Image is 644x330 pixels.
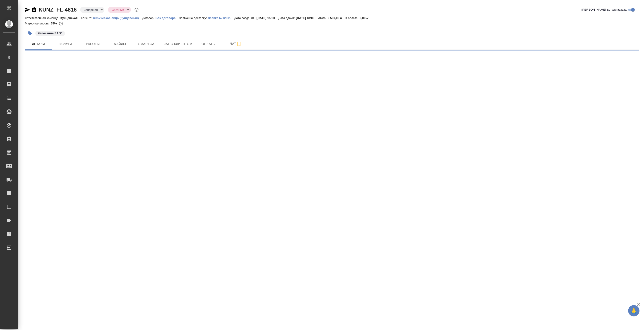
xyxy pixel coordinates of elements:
[25,16,60,20] p: Ответственная команда:
[38,31,62,36] p: #апостиль ЗАГС
[142,16,156,20] p: Договор:
[109,41,131,47] span: Файлы
[156,16,179,20] a: Без договора
[328,16,346,20] p: 5 500,00 ₽
[234,16,256,20] p: Дата создания:
[108,7,131,13] div: Завершен
[81,16,93,20] p: Клиент:
[582,7,627,12] span: [PERSON_NAME] детали заказа
[136,41,158,47] span: Smartcat
[28,41,49,47] span: Детали
[25,22,51,25] p: Маржинальность:
[360,16,372,20] p: 0,00 ₽
[208,16,234,20] button: Заявка №12301
[163,41,192,47] span: Чат с клиентом
[318,16,327,20] p: Итого:
[198,41,219,47] span: Оплаты
[80,7,104,13] div: Завершен
[225,41,247,47] span: Чат
[58,21,64,26] button: 2500.00 RUB;
[278,16,296,20] p: Дата сдачи:
[134,7,139,13] button: Доп статусы указывают на важность/срочность заказа
[628,305,639,316] button: 🙏
[345,16,360,20] p: К оплате:
[110,8,125,12] button: Срочный
[236,41,242,47] svg: Подписаться
[55,41,77,47] span: Услуги
[51,22,58,25] p: 55%
[31,7,37,12] button: Скопировать ссылку
[60,16,81,20] p: Кунцевская
[93,16,142,20] p: Физическое лицо (Кунцевская)
[82,41,104,47] span: Работы
[208,16,234,20] p: Заявка №12301
[156,16,179,20] p: Без договора
[630,306,638,316] span: 🙏
[38,7,77,13] a: KUNZ_FL-4816
[82,8,99,12] button: Завершен
[35,31,65,35] span: апостиль ЗАГС
[93,16,142,20] a: Физическое лицо (Кунцевская)
[257,16,279,20] p: [DATE] 15:50
[25,28,35,38] button: Добавить тэг
[179,16,208,20] p: Заявки на доставку:
[25,7,30,12] button: Скопировать ссылку для ЯМессенджера
[296,16,318,20] p: [DATE] 18:00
